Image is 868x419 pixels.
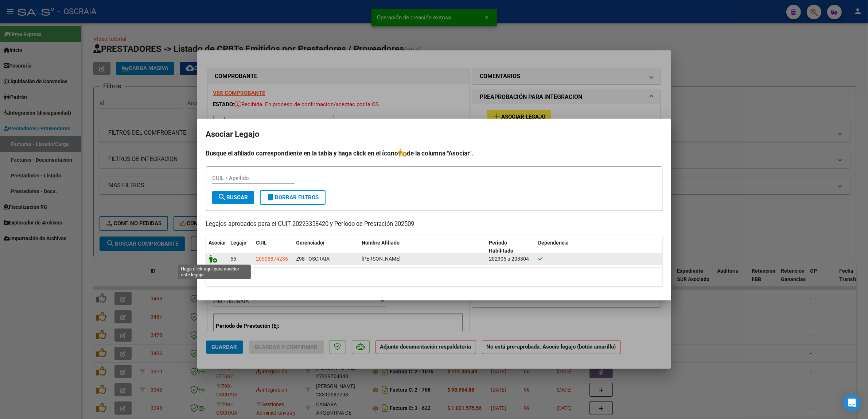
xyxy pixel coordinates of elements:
span: Z98 - OSCRAIA [296,256,330,262]
div: 1 registros [206,268,662,286]
span: Borrar Filtros [266,194,319,201]
span: 55 [231,256,237,262]
button: Buscar [212,191,254,204]
datatable-header-cell: CUIL [253,235,293,259]
span: CUIL [256,240,267,246]
h4: Busque el afiliado correspondiente en la tabla y haga click en el ícono de la columna "Asociar". [206,149,662,158]
datatable-header-cell: Nombre Afiliado [359,235,486,259]
div: 202305 a 203304 [489,255,532,263]
datatable-header-cell: Asociar [206,235,228,259]
datatable-header-cell: Periodo Habilitado [486,235,535,259]
div: Open Intercom Messenger [843,394,861,412]
span: Asociar [209,240,226,246]
span: Nombre Afiliado [362,240,400,246]
span: Dependencia [538,240,569,246]
span: Buscar [218,194,248,201]
span: Legajo [231,240,247,246]
datatable-header-cell: Legajo [228,235,253,259]
span: Periodo Habilitado [489,240,513,254]
mat-icon: delete [266,193,275,201]
span: Gerenciador [296,240,325,246]
span: 20508874236 [256,256,288,262]
datatable-header-cell: Gerenciador [293,235,359,259]
p: Legajos aprobados para el CUIT 20223358420 y Período de Prestación 202509 [206,220,662,229]
span: GARGIULO EMILIANO FERNANDO [362,256,401,262]
button: Borrar Filtros [260,190,326,205]
mat-icon: search [218,193,227,201]
h2: Asociar Legajo [206,127,662,141]
datatable-header-cell: Dependencia [535,235,662,259]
